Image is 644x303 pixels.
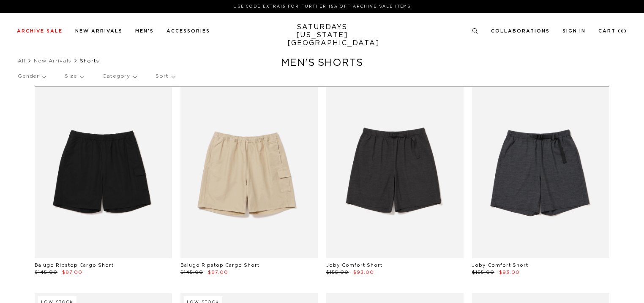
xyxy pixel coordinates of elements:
a: New Arrivals [34,58,71,63]
p: Gender [18,67,46,86]
span: $93.00 [353,270,374,275]
span: $145.00 [35,270,57,275]
a: Accessories [166,29,210,33]
a: New Arrivals [75,29,123,33]
p: Category [102,67,136,86]
p: Sort [156,67,175,86]
a: Sign In [562,29,586,33]
span: $87.00 [62,270,82,275]
a: Collaborations [491,29,550,33]
span: $155.00 [326,270,349,275]
a: SATURDAYS[US_STATE][GEOGRAPHIC_DATA] [287,23,357,47]
a: Joby Comfort Short [472,263,528,268]
span: Shorts [80,58,99,63]
p: Use Code EXTRA15 for Further 15% Off Archive Sale Items [20,3,624,10]
a: All [18,58,25,63]
span: $93.00 [499,270,520,275]
a: Archive Sale [17,29,63,33]
a: Joby Comfort Short [326,263,382,268]
a: Men's [135,29,154,33]
span: $155.00 [472,270,494,275]
a: Cart (0) [598,29,627,33]
span: $87.00 [208,270,228,275]
a: Balugo Ripstop Cargo Short [35,263,114,268]
a: Balugo Ripstop Cargo Short [180,263,259,268]
span: $145.00 [180,270,203,275]
p: Size [65,67,83,86]
small: 0 [621,30,624,33]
